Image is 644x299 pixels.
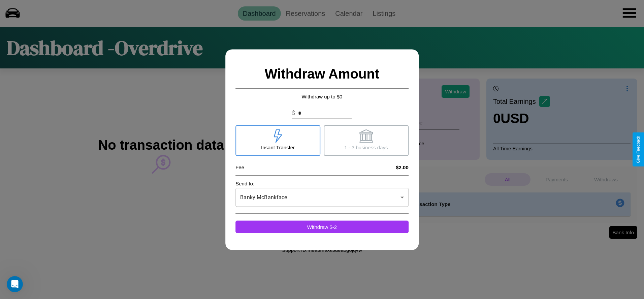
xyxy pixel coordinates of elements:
iframe: Intercom live chat [7,276,23,292]
button: Withdraw $-2 [235,220,409,233]
p: Send to: [235,179,409,188]
h4: $2.00 [396,164,409,170]
div: Give Feedback [636,136,641,163]
p: $ [292,109,295,117]
p: Withdraw up to $ 0 [235,92,409,101]
h2: Withdraw Amount [235,59,409,88]
div: Banky McBankface [235,188,409,207]
p: 1 - 3 business days [344,143,388,152]
p: Insant Transfer [261,143,295,152]
p: Fee [235,162,244,172]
